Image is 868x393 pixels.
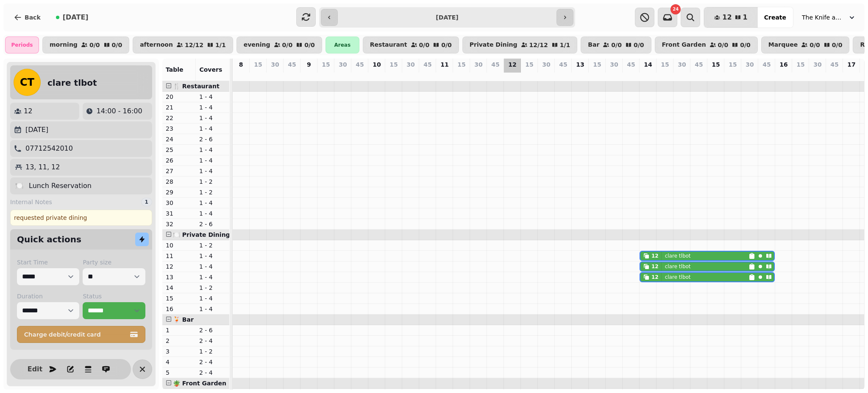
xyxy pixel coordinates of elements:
[288,60,296,69] p: 45
[141,198,152,206] div: 1
[474,60,482,69] p: 30
[25,143,73,154] p: 07712542010
[25,162,60,172] p: 13, 11, 12
[199,66,222,73] span: Covers
[611,70,618,79] p: 0
[441,70,448,79] p: 0
[166,103,192,112] p: 21
[199,326,226,334] p: 2 - 6
[166,188,192,196] p: 29
[199,188,226,196] p: 1 - 2
[199,177,226,186] p: 1 - 2
[746,70,753,79] p: 0
[89,42,100,48] p: 0 / 0
[628,70,634,79] p: 0
[339,60,347,69] p: 30
[166,252,192,260] p: 11
[847,60,855,69] p: 17
[50,42,78,48] p: morning
[166,273,192,281] p: 13
[718,42,729,48] p: 0 / 0
[166,241,192,250] p: 10
[457,60,465,69] p: 15
[173,231,230,238] span: 🍽️ Private Dining
[325,36,359,53] div: Areas
[112,42,122,48] p: 0 / 0
[761,36,850,53] button: Marquee0/00/0
[813,60,821,69] p: 30
[199,294,226,303] p: 1 - 4
[166,167,192,175] p: 27
[559,60,567,69] p: 45
[199,273,226,281] p: 1 - 4
[24,106,32,116] p: 12
[830,60,838,69] p: 45
[15,181,24,191] p: 🍽️
[746,60,754,69] p: 30
[236,36,322,53] button: evening0/00/0
[199,209,226,218] p: 1 - 4
[5,36,39,53] div: Periods
[17,233,81,245] h2: Quick actions
[339,70,346,79] p: 0
[768,42,798,48] p: Marquee
[814,70,821,79] p: 0
[10,198,52,206] span: Internal Notes
[526,70,533,79] p: 0
[199,124,226,133] p: 1 - 4
[239,60,243,69] p: 8
[166,337,192,345] p: 2
[832,42,843,48] p: 0 / 0
[199,284,226,292] p: 1 - 2
[370,42,407,48] p: Restaurant
[406,60,415,69] p: 30
[779,60,787,69] p: 16
[763,70,770,79] p: 0
[96,106,142,116] p: 14:00 - 16:00
[238,70,245,79] p: 0
[665,263,691,270] p: clare tlbot
[651,253,659,259] div: 12
[26,361,43,378] button: Edit
[581,36,651,53] button: Bar0/00/0
[166,66,184,73] span: Table
[42,36,129,53] button: morning0/00/0
[644,60,652,69] p: 14
[356,60,364,69] p: 45
[199,252,226,260] p: 1 - 4
[166,294,192,303] p: 15
[712,60,720,69] p: 15
[764,14,786,20] span: Create
[712,70,719,79] p: 0
[508,60,516,69] p: 12
[289,70,295,79] p: 0
[679,70,685,79] p: 0
[665,274,691,281] p: clare tlbot
[17,258,79,267] label: Start Time
[166,262,192,271] p: 12
[199,167,226,175] p: 1 - 4
[611,42,622,48] p: 0 / 0
[166,368,192,377] p: 5
[407,70,414,79] p: 0
[762,60,771,69] p: 45
[661,60,669,69] p: 15
[25,14,41,20] span: Back
[166,305,192,313] p: 16
[271,60,279,69] p: 30
[662,70,668,79] p: 0
[796,60,804,69] p: 15
[199,241,226,250] p: 1 - 2
[322,60,330,69] p: 15
[655,36,758,53] button: Front Garden0/00/0
[166,124,192,133] p: 23
[140,42,173,48] p: afternoon
[199,347,226,356] p: 1 - 2
[662,42,706,48] p: Front Garden
[47,77,97,89] h2: clare tlbot
[462,36,578,53] button: Private Dining12/121/1
[63,14,89,21] span: [DATE]
[282,42,293,48] p: 0 / 0
[492,70,499,79] p: 0
[83,258,145,267] label: Party size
